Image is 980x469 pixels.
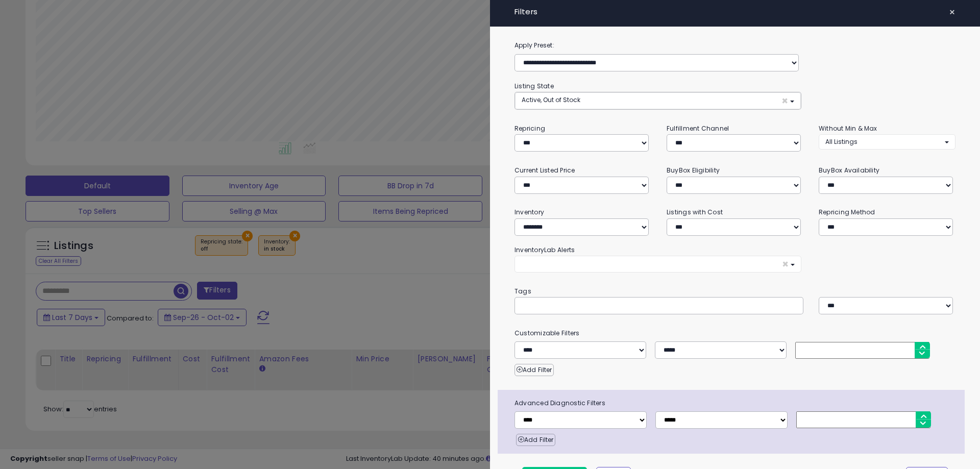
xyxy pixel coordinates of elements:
span: Advanced Diagnostic Filters [507,398,965,409]
small: Repricing [514,124,545,133]
button: Add Filter [516,434,555,446]
span: × [782,259,789,269]
small: Fulfillment Channel [667,124,729,133]
button: Add Filter [514,364,554,376]
small: BuyBox Eligibility [667,166,720,175]
button: All Listings [819,134,955,149]
small: Listing State [514,82,554,90]
h4: Filters [514,8,955,16]
span: Active, Out of Stock [522,95,580,104]
small: Without Min & Max [819,124,877,133]
small: Customizable Filters [507,328,963,339]
small: Repricing Method [819,208,875,216]
label: Apply Preset: [507,40,963,51]
button: × [945,5,960,19]
button: × [514,256,801,273]
small: InventoryLab Alerts [514,245,575,254]
small: Inventory [514,208,544,216]
small: Current Listed Price [514,166,575,175]
button: Active, Out of Stock × [515,92,801,109]
small: BuyBox Availability [819,166,879,175]
span: All Listings [825,137,857,146]
span: × [781,95,788,106]
small: Listings with Cost [667,208,723,216]
span: × [949,5,955,19]
small: Tags [507,286,963,297]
